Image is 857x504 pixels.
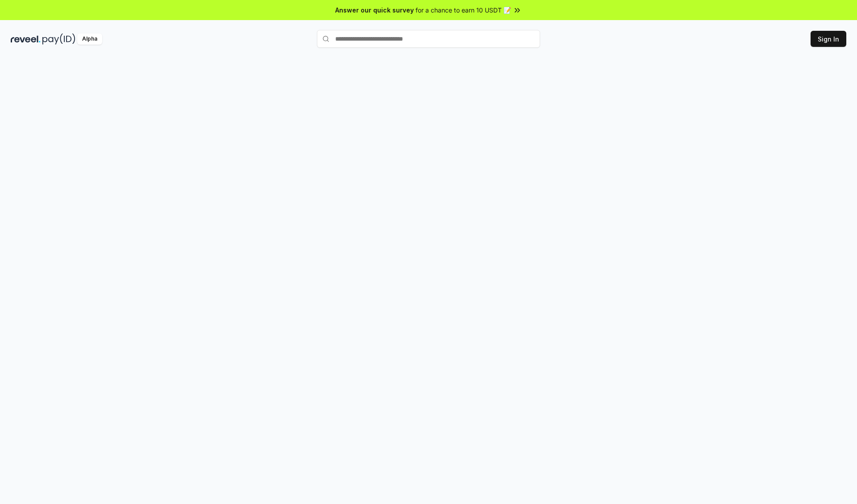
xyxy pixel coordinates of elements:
img: reveel_dark [11,33,41,45]
div: Alpha [77,33,102,45]
button: Sign In [811,31,846,47]
span: Answer our quick survey [335,5,414,15]
img: pay_id [42,33,75,45]
span: for a chance to earn 10 USDT 📝 [416,5,511,15]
